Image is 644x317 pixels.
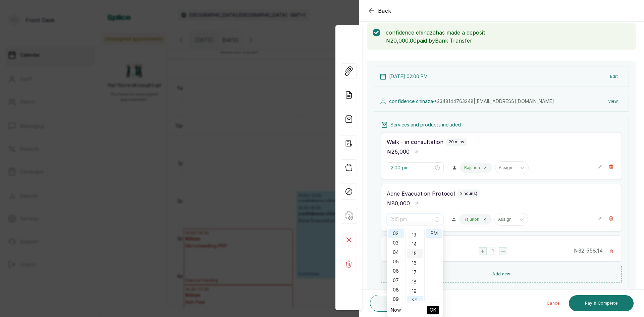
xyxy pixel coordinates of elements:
p: 2 hour(s) [460,191,477,196]
div: 07 [388,276,404,285]
div: 08 [388,285,404,295]
a: Now [391,307,401,313]
div: 03 [388,238,404,248]
p: Acne Evacuation Protocol [387,190,455,198]
button: Edit [605,70,623,83]
p: 20 mins [449,139,464,145]
button: Add new [381,266,622,282]
button: Cancel [541,295,566,311]
div: 06 [388,266,404,276]
div: 16 [407,258,423,268]
button: View [603,95,623,107]
p: confidence chinaza has made a deposit [386,29,630,37]
div: 17 [407,268,423,277]
p: Rajunoh [464,217,479,222]
div: 19 [407,286,423,296]
span: 80,000 [391,200,410,207]
span: 25,000 [391,148,410,155]
span: OK [430,304,436,316]
div: 05 [388,257,404,266]
span: +234 8144763248 | [EMAIL_ADDRESS][DOMAIN_NAME] [434,98,554,104]
div: 15 [407,249,423,258]
p: ₦ [574,247,603,256]
div: 02 [388,229,404,238]
p: confidence chinaza · [389,98,554,105]
button: Back [367,7,391,15]
p: ₦ [387,199,410,207]
button: OK [427,306,439,314]
p: Rajunoh [464,165,480,170]
span: Back [378,7,391,15]
div: PM [426,229,442,238]
div: 13 [407,230,423,240]
button: Save [370,295,413,312]
div: 20 [407,296,423,305]
p: ₦ [387,148,410,156]
div: 18 [407,277,423,286]
div: 09 [388,295,404,304]
input: Select time [390,216,433,223]
p: [DATE] 02:00 PM [389,73,428,80]
input: Select time [391,164,434,171]
span: 32,558.14 [578,247,603,254]
p: Walk - in consultation [387,138,443,146]
div: 14 [407,240,423,249]
p: Services and products included [390,121,461,128]
p: ₦20,000.00 paid by Bank Transfer [386,37,630,45]
div: 04 [388,248,404,257]
button: Pay & Complete [569,295,634,311]
p: 1 [492,248,494,254]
